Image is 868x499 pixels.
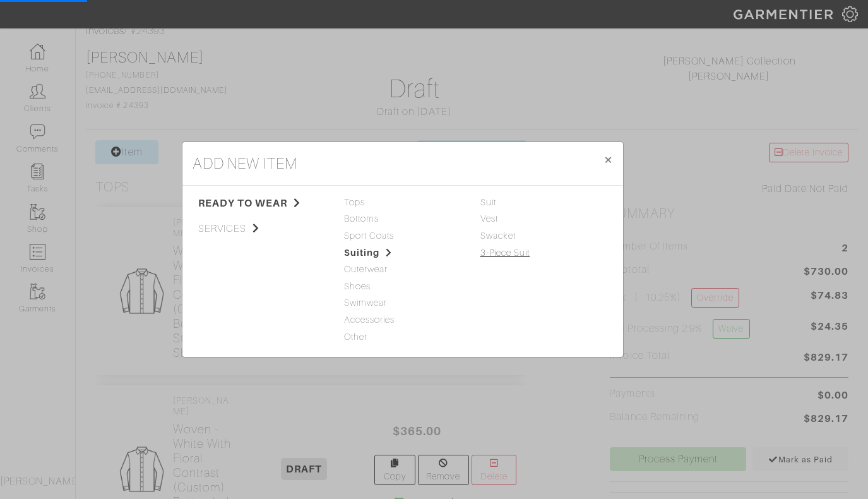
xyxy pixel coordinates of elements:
a: Vest [480,213,498,224]
span: Shoes [344,280,461,294]
span: Outerwear [344,263,461,277]
span: Other [344,330,461,344]
a: Swacket [480,231,516,241]
span: Sport Coats [344,229,461,243]
span: ready to wear [198,196,325,211]
h4: add new item [193,152,298,175]
span: Suiting [344,246,461,260]
span: × [603,151,613,168]
span: Bottoms [344,212,461,226]
span: Tops [344,196,461,210]
span: services [198,221,325,236]
span: Accessories [344,313,461,327]
span: Swimwear [344,296,461,310]
a: 3-Piece Suit [480,248,530,258]
a: Suit [480,197,496,207]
